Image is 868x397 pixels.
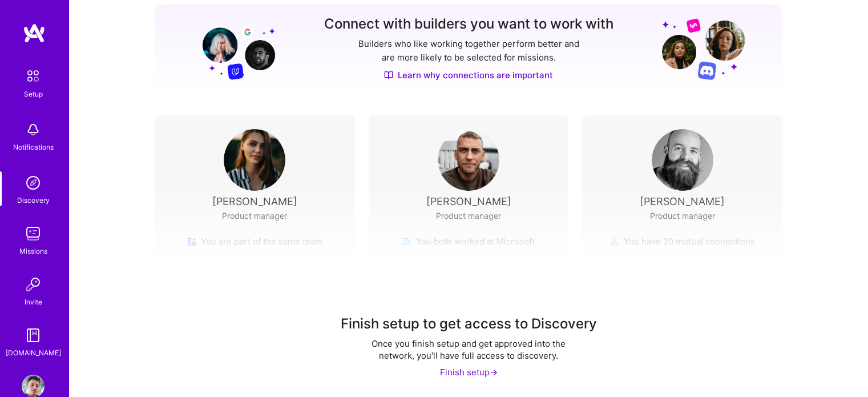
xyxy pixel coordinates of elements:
img: Discover [384,70,393,80]
a: Learn why connections are important [384,69,553,81]
div: Invite [25,296,42,308]
div: Once you finish setup and get approved into the network, you'll have full access to discovery. [354,338,583,362]
img: User Avatar [224,129,285,191]
div: [DOMAIN_NAME] [6,347,61,359]
div: Missions [19,245,47,257]
img: bell [22,118,45,141]
img: Grow your network [192,17,275,80]
img: Invite [22,273,45,296]
img: Grow your network [662,18,745,80]
img: User Avatar [652,129,713,191]
div: Finish setup to get access to Discovery [341,315,597,333]
img: discovery [22,171,45,194]
div: Discovery [17,194,50,206]
div: Setup [24,88,43,100]
img: guide book [22,324,45,347]
img: User Avatar [438,129,499,191]
h3: Connect with builders you want to work with [324,16,613,33]
img: logo [23,23,46,43]
div: Notifications [13,141,54,153]
div: Finish setup -> [440,366,498,378]
p: Builders who like working together perform better and are more likely to be selected for missions. [356,37,582,65]
img: setup [21,64,45,88]
img: teamwork [22,222,45,245]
